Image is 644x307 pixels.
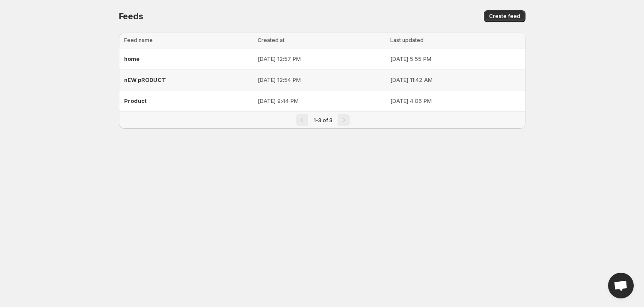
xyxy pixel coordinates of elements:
span: Last updated [390,37,424,43]
p: [DATE] 12:54 PM [258,75,385,84]
button: Create feed [484,10,525,22]
a: Open chat [608,273,634,298]
p: [DATE] 12:57 PM [258,54,385,63]
span: Created at [258,37,285,43]
span: nEW pRODUCT [124,76,166,83]
span: home [124,55,139,62]
p: [DATE] 11:42 AM [390,75,520,84]
span: Create feed [489,13,520,20]
nav: Pagination [119,111,525,129]
p: [DATE] 5:55 PM [390,54,520,63]
p: [DATE] 4:06 PM [390,96,520,105]
span: Feed name [124,37,153,43]
p: [DATE] 9:44 PM [258,96,385,105]
span: 1-3 of 3 [314,117,332,123]
span: Feeds [119,11,143,21]
span: Product [124,97,147,104]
